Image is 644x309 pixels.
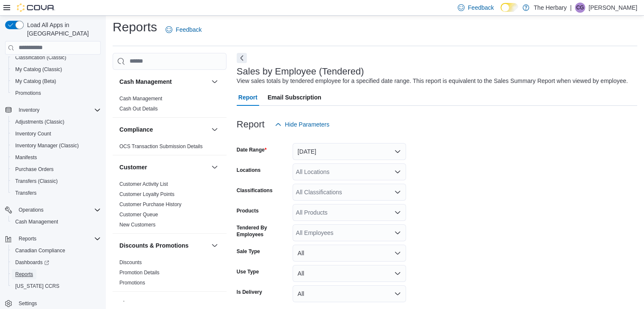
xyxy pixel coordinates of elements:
button: My Catalog (Beta) [8,75,104,87]
span: Classification (Classic) [15,54,66,61]
span: Reports [15,271,33,278]
div: Discounts & Promotions [113,257,227,291]
button: Purchase Orders [8,163,104,175]
button: Operations [15,205,47,215]
a: Feedback [162,21,205,38]
span: Reports [12,269,101,279]
span: Feedback [468,3,494,12]
span: Dashboards [15,259,49,266]
span: Transfers (Classic) [12,176,101,186]
a: Customer Loyalty Points [119,191,174,197]
span: Inventory Count [15,130,51,137]
span: Canadian Compliance [15,247,65,254]
span: Cash Management [15,218,58,225]
label: Is Delivery [237,289,262,295]
button: Classification (Classic) [8,52,104,63]
label: Use Type [237,268,259,275]
label: Products [237,207,259,214]
label: Classifications [237,187,273,194]
span: Customer Loyalty Points [119,191,174,198]
button: All [293,245,406,262]
input: Dark Mode [500,3,518,12]
button: Hide Parameters [271,116,333,133]
span: New Customers [119,221,155,228]
span: Inventory Count [12,129,101,139]
button: Inventory [15,105,43,115]
label: Sale Type [237,248,260,255]
span: Adjustments (Classic) [12,117,101,127]
a: Cash Out Details [119,106,158,112]
span: Purchase Orders [15,166,54,173]
button: Inventory Count [8,128,104,140]
span: Manifests [15,154,37,161]
a: Purchase Orders [12,164,57,174]
a: Cash Management [12,217,61,227]
div: Compliance [113,141,227,155]
button: Cash Management [8,216,104,228]
span: Customer Purchase History [119,201,182,208]
span: Purchase Orders [12,164,101,174]
button: Open list of options [394,189,401,196]
span: Settings [15,298,101,309]
a: Promotions [12,88,44,98]
button: Promotions [8,87,104,99]
a: [US_STATE] CCRS [12,281,63,291]
p: [PERSON_NAME] [589,3,637,13]
div: Customer [113,179,227,233]
span: Canadian Compliance [12,246,101,256]
button: Adjustments (Classic) [8,116,104,128]
a: Discounts [119,259,142,265]
span: My Catalog (Classic) [12,64,101,74]
span: Inventory [19,107,39,113]
button: Customer [210,162,220,172]
span: CG [576,3,584,13]
span: Classification (Classic) [12,52,101,63]
span: Cash Out Details [119,105,158,112]
a: New Customers [119,222,155,228]
button: Open list of options [394,229,401,236]
a: Inventory Manager (Classic) [12,141,82,151]
a: Cash Management [119,96,162,102]
span: My Catalog (Beta) [12,76,101,86]
span: Washington CCRS [12,281,101,291]
a: Transfers [12,188,40,198]
a: My Catalog (Beta) [12,76,60,86]
span: Transfers (Classic) [15,178,58,185]
button: Reports [2,233,104,245]
button: Manifests [8,152,104,163]
a: Manifests [12,152,40,163]
span: Customer Activity List [119,181,168,188]
button: Open list of options [394,168,401,175]
span: [US_STATE] CCRS [15,283,59,290]
button: [US_STATE] CCRS [8,280,104,292]
h3: Customer [119,163,147,171]
button: Canadian Compliance [8,245,104,257]
label: Locations [237,167,261,174]
span: Report [238,89,257,106]
span: Promotions [15,90,41,97]
a: Canadian Compliance [12,246,69,256]
button: All [293,265,406,282]
span: My Catalog (Beta) [15,78,56,85]
span: Hide Parameters [285,120,329,129]
span: Promotion Details [119,269,160,276]
span: Transfers [15,190,36,196]
a: Promotions [119,280,145,286]
h3: Sales by Employee (Tendered) [237,66,364,77]
h3: Compliance [119,125,153,134]
button: Transfers (Classic) [8,175,104,187]
button: Customer [119,163,208,171]
span: Manifests [12,152,101,163]
a: Reports [12,269,36,279]
button: Compliance [119,125,208,134]
a: Customer Queue [119,212,158,218]
a: Classification (Classic) [12,52,70,63]
button: [DATE] [293,143,406,160]
a: My Catalog (Classic) [12,64,66,74]
label: Date Range [237,146,267,153]
span: Dashboards [12,257,101,268]
a: Settings [15,298,40,309]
